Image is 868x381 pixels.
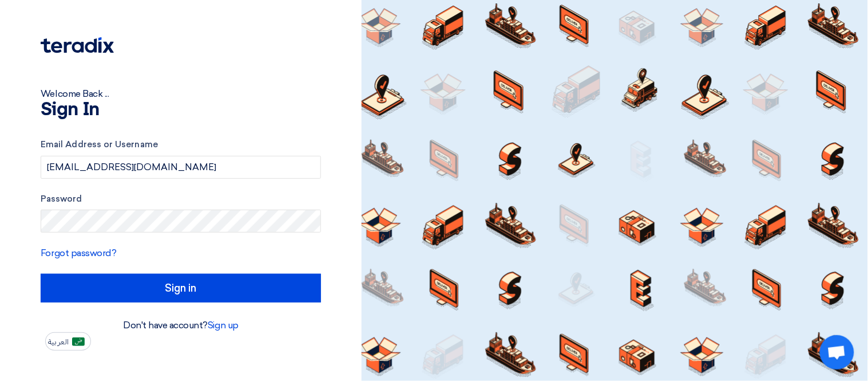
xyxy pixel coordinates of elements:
[41,101,321,119] h1: Sign In
[820,335,854,370] div: Open chat
[41,193,321,206] label: Password
[41,138,321,151] label: Email Address or Username
[72,337,85,346] img: ar-AR.png
[41,274,321,303] input: Sign in
[45,332,91,351] button: العربية
[41,248,116,258] a: Forgot password?
[41,37,114,53] img: Teradix logo
[48,338,69,346] span: العربية
[41,156,321,179] input: Enter your business email or username
[41,319,321,332] div: Don't have account?
[41,87,321,101] div: Welcome Back ...
[208,320,239,331] a: Sign up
